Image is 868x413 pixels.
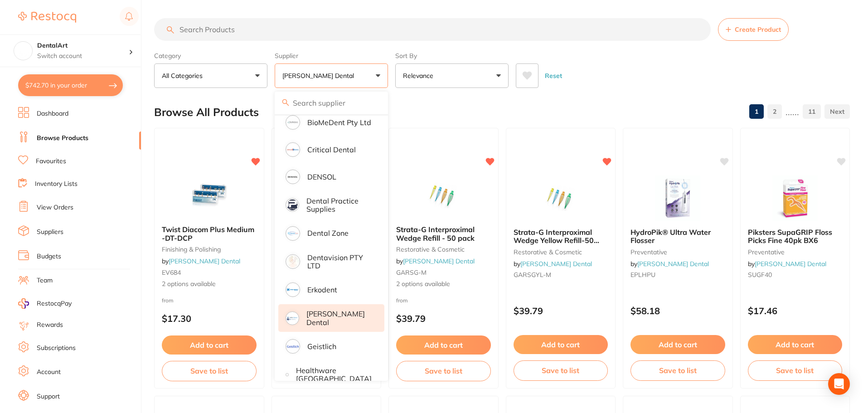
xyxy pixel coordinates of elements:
[287,144,299,155] img: Critical Dental
[162,246,257,253] small: finishing & polishing
[514,248,608,256] small: restorative & cosmetic
[296,366,372,383] p: Healthware [GEOGRAPHIC_DATA]
[514,271,551,279] span: GARSGYL-M
[162,225,254,242] span: Twist Diacom Plus Medium -DT-DCP
[37,203,73,212] a: View Orders
[718,18,789,41] button: Create Product
[630,271,655,279] span: EPLHPU
[766,175,824,221] img: Piksters SupaGRIP Floss Picks Fine 40pk BX6
[37,252,61,261] a: Budgets
[396,361,491,381] button: Save to list
[396,246,491,253] small: restorative & cosmetic
[162,71,206,80] p: All Categories
[287,256,299,267] img: Dentavision PTY LTD
[275,52,388,60] label: Supplier
[18,12,76,23] img: Restocq Logo
[154,63,267,88] button: All Categories
[18,74,123,96] button: $742.70 in your order
[162,297,174,304] span: from
[630,306,725,316] p: $58.18
[748,260,826,268] span: by
[162,313,257,324] p: $17.30
[287,340,299,352] img: Geistlich
[630,335,725,354] button: Add to cart
[287,117,299,128] img: BioMeDent Pty Ltd
[735,26,781,33] span: Create Product
[395,52,509,60] label: Sort By
[307,342,336,350] p: Geistlich
[306,197,372,214] p: Dental Practice Supplies
[287,284,299,296] img: Erkodent
[748,360,843,380] button: Save to list
[37,321,63,330] a: Rewards
[630,360,725,380] button: Save to list
[37,344,76,353] a: Subscriptions
[828,373,850,395] div: Open Intercom Messenger
[162,361,257,381] button: Save to list
[396,257,475,265] span: by
[786,107,799,117] p: ......
[748,335,843,354] button: Add to cart
[162,268,181,277] span: EV684
[630,260,709,268] span: by
[403,257,475,265] a: [PERSON_NAME] Dental
[396,335,491,355] button: Add to cart
[403,71,437,80] p: Relevance
[396,313,491,324] p: $39.79
[396,268,427,277] span: GARSG-M
[287,374,287,375] img: Healthware Australia
[514,260,592,268] span: by
[275,63,388,88] button: [PERSON_NAME] Dental
[37,41,129,50] h4: DentalArt
[162,280,257,289] span: 2 options available
[307,286,337,294] p: Erkodent
[307,173,336,181] p: DENSOL
[154,18,711,41] input: Search Products
[18,298,72,309] a: RestocqPay
[18,298,29,309] img: RestocqPay
[37,109,68,118] a: Dashboard
[179,173,238,218] img: Twist Diacom Plus Medium -DT-DCP
[748,228,832,245] span: Piksters SupaGRIP Floss Picks Fine 40pk BX6
[630,228,711,245] span: HydroPik® Ultra Water Flosser
[37,228,63,237] a: Suppliers
[396,225,491,242] b: Strata-G Interproximal Wedge Refill - 50 pack
[307,253,372,270] p: Dentavision PTY LTD
[514,306,608,316] p: $39.79
[37,276,53,285] a: Team
[514,335,608,354] button: Add to cart
[396,280,491,289] span: 2 options available
[287,313,298,324] img: Erskine Dental
[748,271,772,279] span: SUGF40
[803,102,821,121] a: 11
[37,299,72,308] span: RestocqPay
[307,146,356,154] p: Critical Dental
[14,42,32,60] img: DentalArt
[514,228,599,253] span: Strata-G Interproximal Wedge Yellow Refill-50 pack
[37,134,88,143] a: Browse Products
[35,180,78,189] a: Inventory Lists
[169,257,240,265] a: [PERSON_NAME] Dental
[395,63,509,88] button: Relevance
[287,228,299,239] img: Dental Zone
[37,52,129,61] p: Switch account
[531,175,590,221] img: Strata-G Interproximal Wedge Yellow Refill-50 pack
[37,392,60,401] a: Support
[630,228,725,245] b: HydroPik® Ultra Water Flosser
[396,225,475,242] span: Strata-G Interproximal Wedge Refill - 50 pack
[748,306,843,316] p: $17.46
[520,260,592,268] a: [PERSON_NAME] Dental
[755,260,826,268] a: [PERSON_NAME] Dental
[162,257,240,265] span: by
[154,106,259,119] h2: Browse All Products
[275,92,388,114] input: Search supplier
[767,102,782,121] a: 2
[282,71,358,80] p: [PERSON_NAME] Dental
[514,360,608,380] button: Save to list
[154,52,267,60] label: Category
[37,368,61,377] a: Account
[307,118,371,126] p: BioMeDent Pty Ltd
[749,102,764,121] a: 1
[162,335,257,355] button: Add to cart
[637,260,709,268] a: [PERSON_NAME] Dental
